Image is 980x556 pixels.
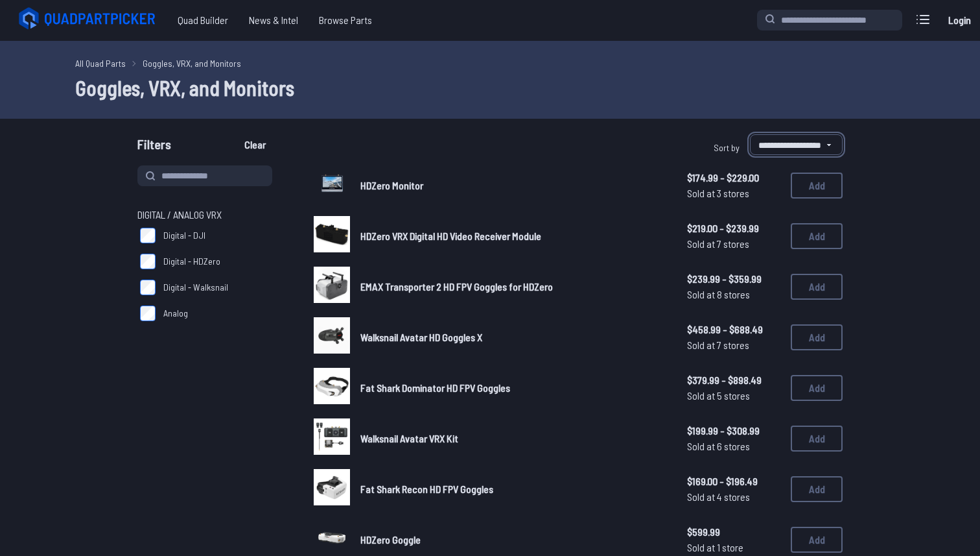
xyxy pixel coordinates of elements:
a: Browse Parts [309,7,382,33]
button: Add [791,426,843,452]
img: image [314,469,350,505]
span: Analog [163,307,188,320]
span: Walksnail Avatar VRX Kit [360,432,458,444]
a: News & Intel [239,7,309,33]
span: Digital / Analog VRX [137,207,222,223]
span: EMAX Transporter 2 HD FPV Goggles for HDZero [360,280,553,293]
img: image [314,165,350,202]
img: image [314,418,350,455]
span: Sort by [714,142,740,153]
span: Digital - DJI [163,229,205,242]
button: Add [791,223,843,249]
img: image [314,368,350,404]
img: image [314,317,350,354]
a: Walksnail Avatar VRX Kit [360,431,666,446]
button: Add [791,476,843,502]
span: $239.99 - $359.99 [687,271,780,287]
a: image [314,165,350,206]
button: Clear [233,134,277,155]
a: HDZero VRX Digital HD Video Receiver Module [360,228,666,244]
span: Sold at 4 stores [687,489,780,505]
button: Add [791,324,843,350]
span: Filters [137,134,171,160]
a: All Quad Parts [75,56,126,70]
a: HDZero Goggle [360,532,666,548]
a: Fat Shark Dominator HD FPV Goggles [360,380,666,396]
span: $458.99 - $688.49 [687,322,780,337]
img: image [314,520,350,556]
span: Digital - HDZero [163,255,220,268]
a: EMAX Transporter 2 HD FPV Goggles for HDZero [360,279,666,295]
a: HDZero Monitor [360,178,666,193]
span: $169.00 - $196.49 [687,474,780,489]
span: Walksnail Avatar HD Goggles X [360,331,482,343]
span: Sold at 5 stores [687,388,780,404]
a: Goggles, VRX, and Monitors [143,56,241,70]
span: Fat Shark Recon HD FPV Goggles [360,483,493,495]
a: Login [944,7,975,33]
span: Sold at 8 stores [687,287,780,302]
input: Analog [140,306,156,321]
button: Add [791,375,843,401]
input: Digital - DJI [140,228,156,243]
span: HDZero Goggle [360,533,421,546]
span: $219.00 - $239.99 [687,221,780,236]
span: $599.99 [687,524,780,540]
a: Fat Shark Recon HD FPV Goggles [360,481,666,497]
span: Sold at 3 stores [687,186,780,201]
span: Sold at 7 stores [687,236,780,252]
span: $174.99 - $229.00 [687,170,780,186]
a: image [314,267,350,307]
h1: Goggles, VRX, and Monitors [75,72,905,103]
span: $199.99 - $308.99 [687,423,780,439]
a: image [314,418,350,459]
span: HDZero VRX Digital HD Video Receiver Module [360,230,541,242]
span: $379.99 - $898.49 [687,372,780,388]
span: Sold at 6 stores [687,439,780,454]
button: Add [791,274,843,300]
select: Sort by [750,134,843,155]
input: Digital - HDZero [140,254,156,269]
a: image [314,368,350,408]
img: image [314,267,350,303]
a: image [314,469,350,509]
a: image [314,317,350,357]
span: Digital - Walksnail [163,281,228,294]
input: Digital - Walksnail [140,280,156,295]
span: HDZero Monitor [360,179,423,191]
button: Add [791,173,843,199]
span: Sold at 1 store [687,540,780,555]
a: image [314,216,350,256]
img: image [314,216,350,252]
a: Walksnail Avatar HD Goggles X [360,330,666,345]
a: Quad Builder [167,7,239,33]
button: Add [791,527,843,553]
span: Sold at 7 stores [687,337,780,353]
span: Fat Shark Dominator HD FPV Goggles [360,381,510,394]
